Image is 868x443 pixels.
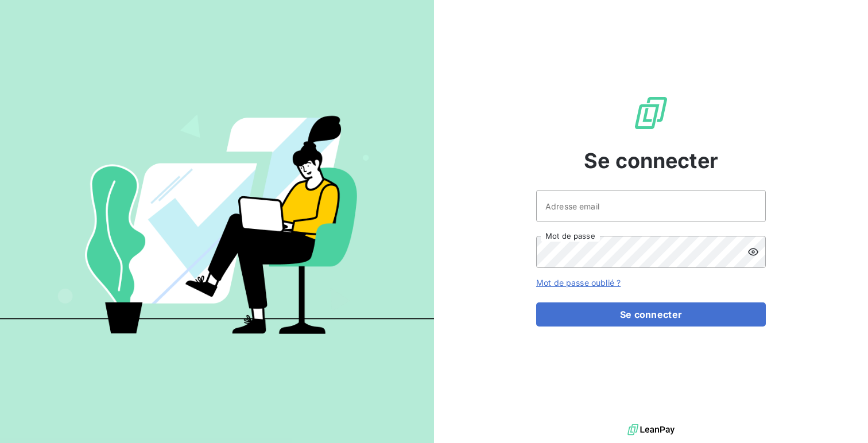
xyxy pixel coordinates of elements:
img: Logo LeanPay [633,95,669,131]
button: Se connecter [536,302,766,327]
img: logo [627,421,675,438]
a: Mot de passe oublié ? [536,278,621,287]
input: placeholder [536,190,766,222]
span: Se connecter [584,145,718,176]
